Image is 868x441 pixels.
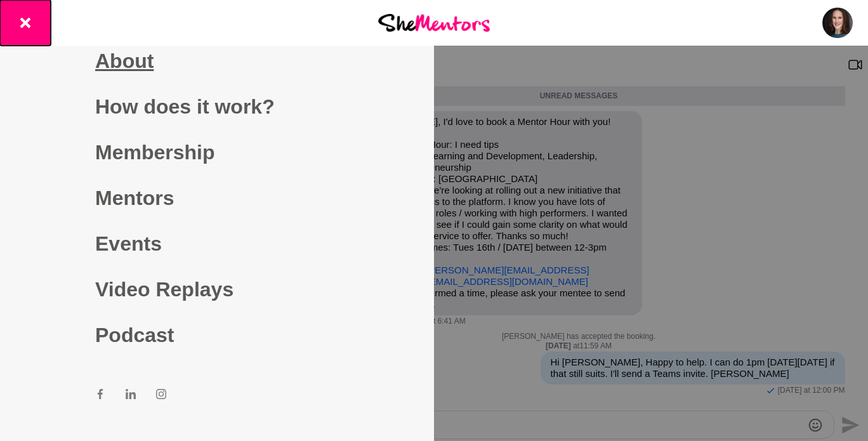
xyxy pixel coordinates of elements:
a: Events [95,221,339,267]
img: Julia Ridout [822,8,853,38]
a: Podcast [95,312,339,358]
a: Instagram [156,388,166,404]
a: Video Replays [95,267,339,312]
a: Facebook [95,388,105,404]
a: Mentors [95,175,339,221]
a: Membership [95,129,339,175]
a: About [95,38,339,84]
a: How does it work? [95,84,339,129]
a: LinkedIn [126,388,136,404]
img: She Mentors Logo [378,14,490,31]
